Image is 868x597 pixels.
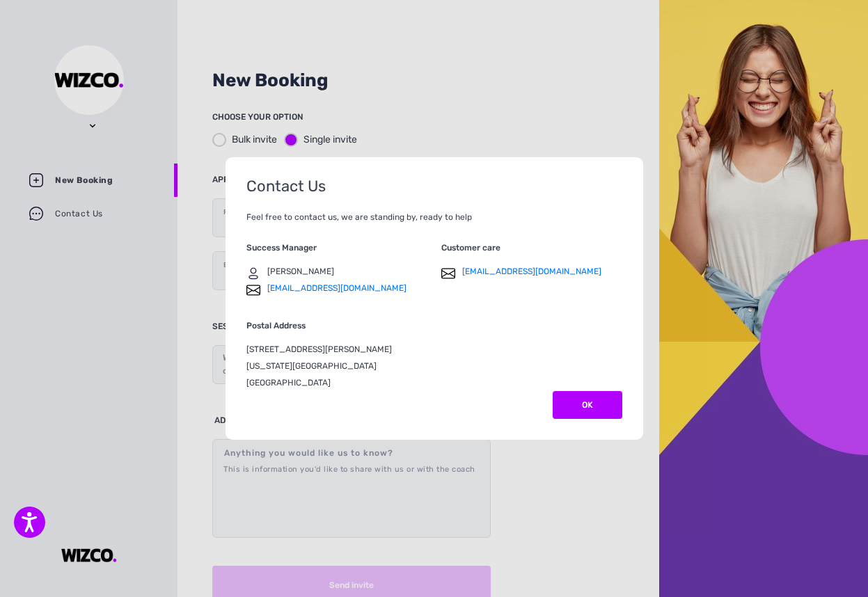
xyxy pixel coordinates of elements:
a: [EMAIL_ADDRESS][DOMAIN_NAME] [462,263,601,280]
img: ico [441,266,455,280]
p: Success Manager [246,239,427,256]
a: [EMAIL_ADDRESS][DOMAIN_NAME] [267,280,407,296]
p: [STREET_ADDRESS][PERSON_NAME] [246,341,622,358]
p: Customer care [441,239,622,256]
button: OK [553,391,622,419]
p: Feel free to contact us, we are standing by, ready to help [246,209,622,225]
p: Postal Address [246,317,622,334]
p: [US_STATE][GEOGRAPHIC_DATA] [246,358,622,374]
img: ico [246,266,260,280]
p: [GEOGRAPHIC_DATA] [246,374,622,391]
p: Contact Us [246,178,622,195]
p: [PERSON_NAME] [267,263,334,280]
img: ico [246,283,260,297]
